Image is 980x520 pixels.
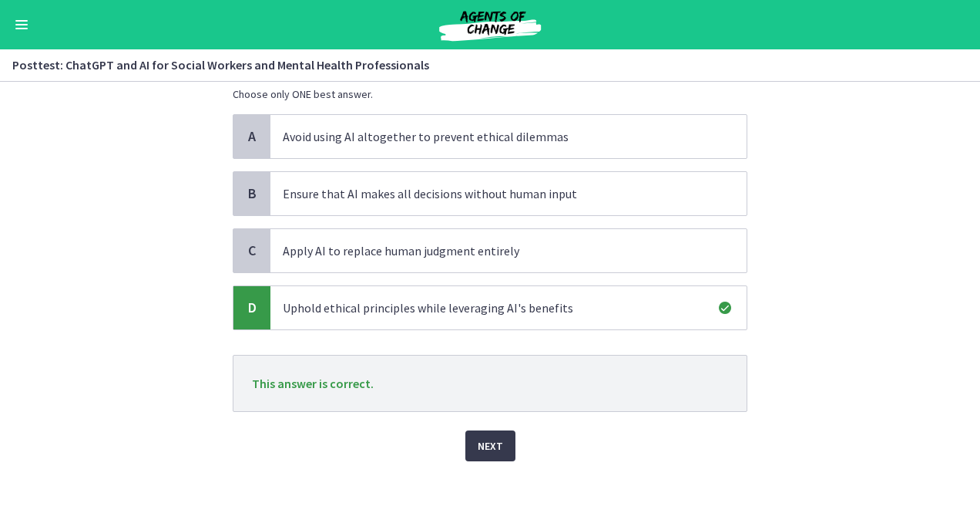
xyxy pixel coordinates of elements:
[478,437,503,455] span: Next
[243,127,261,146] span: A
[283,241,703,260] p: Apply AI to replace human judgment entirely
[12,15,31,34] button: Enable menu
[283,299,703,317] p: Uphold ethical principles while leveraging AI's benefits
[398,6,582,43] img: Agents of Change
[243,299,261,317] span: D
[283,184,703,203] p: Ensure that AI makes all decisions without human input
[465,431,515,461] button: Next
[252,376,374,391] span: This answer is correct.
[243,184,261,203] span: B
[233,86,747,102] p: Choose only ONE best answer.
[283,127,703,146] p: Avoid using AI altogether to prevent ethical dilemmas
[12,56,949,74] h3: Posttest: ChatGPT and AI for Social Workers and Mental Health Professionals
[243,241,261,260] span: C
